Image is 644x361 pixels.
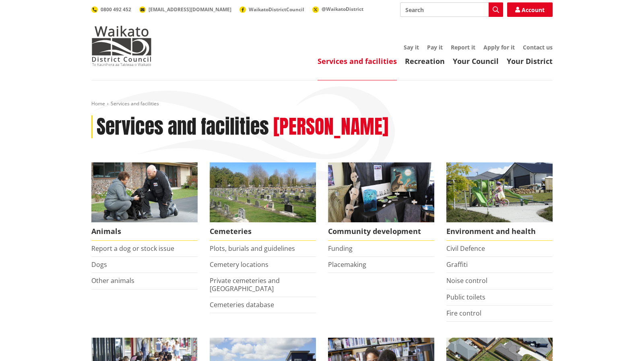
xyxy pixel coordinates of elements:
[91,101,553,107] nav: breadcrumb
[210,300,274,309] a: Cemeteries database
[91,244,174,253] a: Report a dog or stock issue
[328,244,353,253] a: Funding
[446,162,553,241] a: New housing in Pokeno Environment and health
[507,56,553,66] a: Your District
[91,6,131,13] a: 0800 492 452
[91,100,105,107] a: Home
[446,162,553,222] img: New housing in Pokeno
[404,43,419,51] a: Say it
[523,43,553,51] a: Contact us
[446,260,468,269] a: Graffiti
[210,162,316,241] a: Huntly Cemetery Cemeteries
[328,162,434,241] a: Matariki Travelling Suitcase Art Exhibition Community development
[446,276,487,285] a: Noise control
[239,6,304,13] a: WaikatoDistrictCouncil
[97,115,269,139] h1: Services and facilities
[149,6,231,13] span: [EMAIL_ADDRESS][DOMAIN_NAME]
[91,260,107,269] a: Dogs
[400,2,503,17] input: Search input
[446,222,553,241] span: Environment and health
[210,222,316,241] span: Cemeteries
[328,162,434,222] img: Matariki Travelling Suitcase Art Exhibition
[91,222,198,241] span: Animals
[507,2,553,17] a: Account
[101,6,131,13] span: 0800 492 452
[312,6,363,12] a: @WaikatoDistrict
[328,260,366,269] a: Placemaking
[273,115,388,139] h2: [PERSON_NAME]
[210,260,268,269] a: Cemetery locations
[210,276,280,293] a: Private cemeteries and [GEOGRAPHIC_DATA]
[91,276,134,285] a: Other animals
[483,43,515,51] a: Apply for it
[210,244,295,253] a: Plots, burials and guidelines
[405,56,445,66] a: Recreation
[91,162,198,241] a: Waikato District Council Animal Control team Animals
[427,43,443,51] a: Pay it
[91,162,198,222] img: Animal Control
[446,244,485,253] a: Civil Defence
[328,222,434,241] span: Community development
[210,162,316,222] img: Huntly Cemetery
[446,293,485,302] a: Public toilets
[453,56,499,66] a: Your Council
[318,56,397,66] a: Services and facilities
[111,100,159,107] span: Services and facilities
[139,6,231,13] a: [EMAIL_ADDRESS][DOMAIN_NAME]
[249,6,304,13] span: WaikatoDistrictCouncil
[446,309,481,318] a: Fire control
[91,26,152,66] img: Waikato District Council - Te Kaunihera aa Takiwaa o Waikato
[451,43,475,51] a: Report it
[322,6,363,12] span: @WaikatoDistrict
